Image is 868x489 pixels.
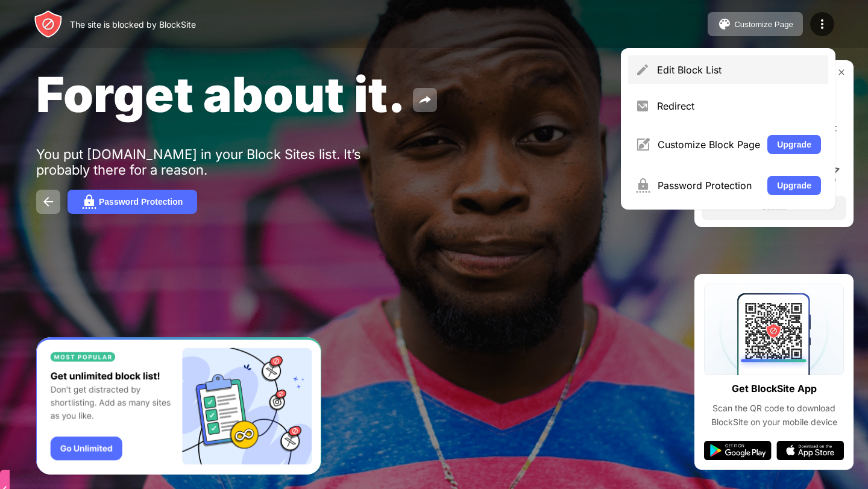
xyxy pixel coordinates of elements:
img: back.svg [41,195,55,209]
img: menu-customize.svg [635,137,650,152]
div: Get BlockSite App [732,380,817,397]
img: menu-pencil.svg [635,63,650,77]
iframe: Banner [36,337,321,475]
div: Customize Page [734,20,793,29]
img: rate-us-close.svg [837,67,846,77]
img: google-play.svg [704,441,772,460]
button: Upgrade [767,135,821,154]
div: The site is blocked by BlockSite [70,19,196,30]
img: menu-icon.svg [815,17,829,31]
div: Redirect [657,100,821,112]
span: Forget about it. [36,65,406,123]
button: Upgrade [767,176,821,195]
img: header-logo.svg [34,10,63,39]
img: password.svg [82,195,96,209]
img: menu-password.svg [635,178,650,193]
div: Customize Block Page [658,139,760,151]
img: qrcode.svg [704,284,844,375]
img: share.svg [418,93,432,107]
button: Password Protection [68,190,197,214]
div: Password Protection [658,179,760,192]
div: Edit Block List [657,64,821,76]
img: pallet.svg [717,17,732,31]
div: Scan the QR code to download BlockSite on your mobile device [704,402,844,429]
div: You put [DOMAIN_NAME] in your Block Sites list. It’s probably there for a reason. [36,146,409,178]
img: menu-redirect.svg [635,99,650,113]
div: Password Protection [99,197,183,207]
img: app-store.svg [776,441,844,460]
button: Customize Page [708,12,803,36]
